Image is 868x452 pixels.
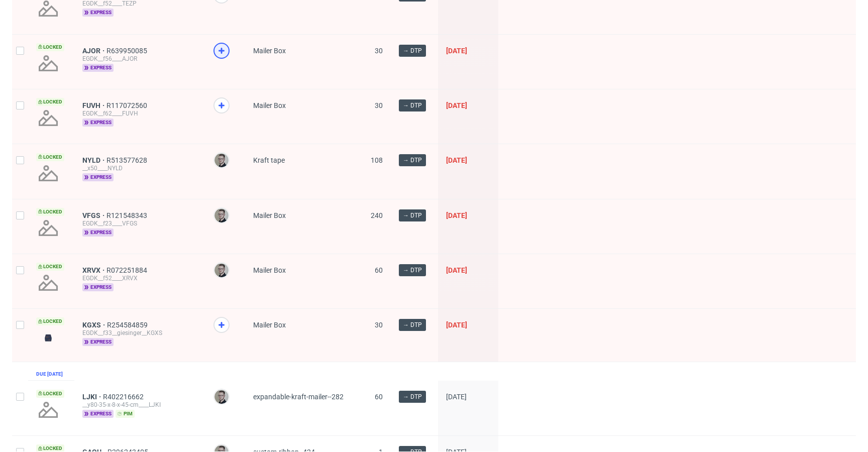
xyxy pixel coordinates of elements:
span: 108 [371,156,383,164]
img: version_two_editor_design.png [36,331,60,345]
span: express [82,283,114,291]
div: EGDK__f56____AJOR [82,55,197,63]
span: 60 [375,266,383,274]
span: express [82,410,114,418]
a: R513577628 [106,156,149,164]
span: Locked [36,208,64,216]
span: Locked [36,390,64,398]
a: R072251884 [106,266,149,274]
div: EGDK__f23____VFGS [82,219,197,228]
span: Mailer Box [253,321,286,329]
img: Krystian Gaza [214,263,229,277]
a: NYLD [82,156,106,164]
span: express [82,338,114,346]
div: EGDK__f52____XRVX [82,274,197,282]
div: Due [DATE] [36,370,63,378]
span: → DTP [403,211,422,220]
span: Kraft tape [253,156,285,164]
span: 30 [375,47,383,55]
span: express [82,173,114,181]
span: Locked [36,153,64,161]
span: [DATE] [446,393,467,401]
span: [DATE] [446,156,467,164]
a: R639950085 [106,47,149,55]
a: R254584859 [107,321,150,329]
img: Krystian Gaza [214,153,229,167]
span: 30 [375,101,383,109]
span: express [82,119,114,127]
img: no_design.png [36,161,60,185]
span: → DTP [403,266,422,275]
span: expandable-kraft-mailer--282 [253,393,344,401]
span: Mailer Box [253,211,286,219]
img: no_design.png [36,106,60,130]
span: [DATE] [446,101,467,109]
span: express [82,64,114,72]
span: pim [116,410,135,418]
img: Krystian Gaza [214,208,229,222]
span: Locked [36,98,64,106]
span: → DTP [403,46,422,55]
img: no_design.png [36,398,60,422]
a: KGXS [82,321,107,329]
span: [DATE] [446,321,467,329]
div: __y80-35-x-8-x-45-cm____LJKI [82,401,197,409]
span: → DTP [403,156,422,165]
span: [DATE] [446,211,467,219]
img: no_design.png [36,51,60,75]
img: no_design.png [36,216,60,240]
img: Krystian Gaza [214,390,229,404]
span: 240 [371,211,383,219]
a: XRVX [82,266,106,274]
a: R121548343 [106,211,149,219]
a: LJKI [82,393,103,401]
span: Mailer Box [253,101,286,109]
span: → DTP [403,320,422,329]
span: → DTP [403,392,422,401]
span: Locked [36,263,64,271]
a: R117072560 [106,101,149,109]
span: [DATE] [446,47,467,55]
div: EGDK__f33__giesinger__KGXS [82,329,197,337]
a: VFGS [82,211,106,219]
img: no_design.png [36,271,60,295]
span: express [82,229,114,237]
span: Locked [36,317,64,325]
span: [DATE] [446,266,467,274]
span: → DTP [403,101,422,110]
span: Mailer Box [253,266,286,274]
span: Mailer Box [253,47,286,55]
span: Locked [36,43,64,51]
a: FUVH [82,101,106,109]
span: 60 [375,393,383,401]
div: EGDK__f62____FUVH [82,109,197,118]
div: __x50____NYLD [82,164,197,172]
span: 30 [375,321,383,329]
a: R402216662 [103,393,146,401]
a: AJOR [82,47,106,55]
span: express [82,9,114,17]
